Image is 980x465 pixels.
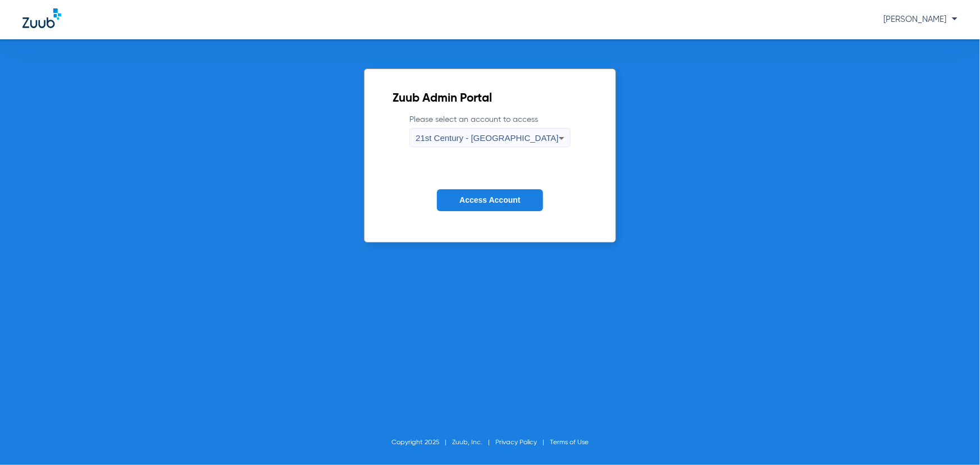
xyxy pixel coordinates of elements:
li: Copyright 2025 [391,437,452,448]
span: 21st Century - [GEOGRAPHIC_DATA] [416,133,559,143]
button: Access Account [437,189,543,211]
img: Zuub Logo [22,8,61,28]
li: Zuub, Inc. [452,437,495,448]
span: [PERSON_NAME] [883,15,958,24]
a: Privacy Policy [495,439,537,446]
a: Terms of Use [550,439,589,446]
span: Access Account [459,195,520,204]
label: Please select an account to access [409,114,571,147]
h2: Zuub Admin Portal [393,93,587,104]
